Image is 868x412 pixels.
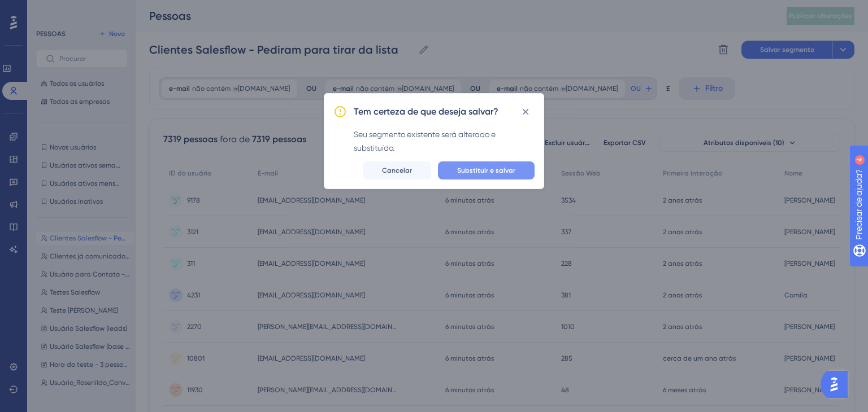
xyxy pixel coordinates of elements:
[821,367,854,401] iframe: Iniciador do Assistente de IA do UserGuiding
[354,130,496,152] font: Seu segmento existente será alterado e substituído.
[457,166,515,174] font: Substituir e salvar
[105,7,108,13] font: 4
[382,166,412,174] font: Cancelar
[27,5,97,14] font: Precisar de ajuda?
[354,106,498,117] font: Tem certeza de que deseja salvar?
